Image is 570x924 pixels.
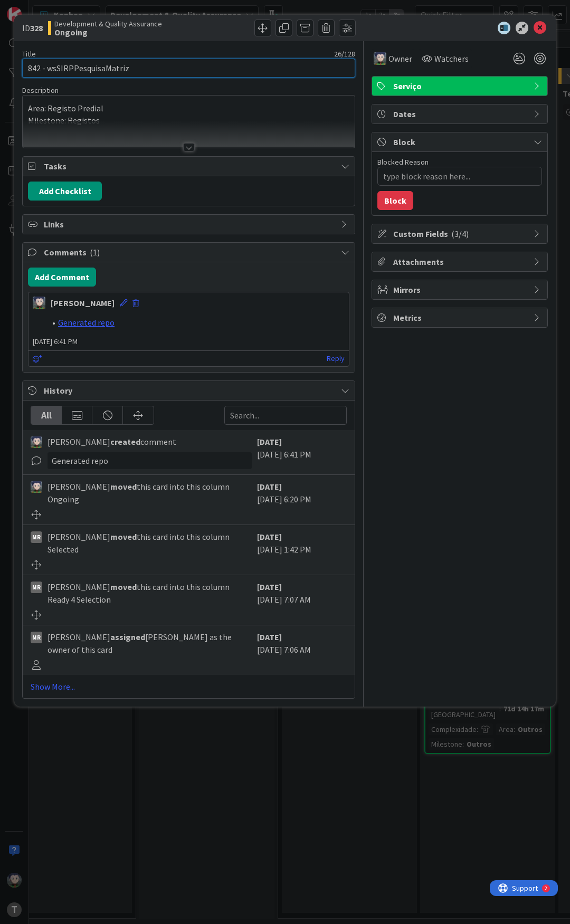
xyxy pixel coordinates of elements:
span: Owner [388,52,412,65]
div: [DATE] 7:07 AM [257,580,347,620]
span: ( 1 ) [90,247,100,258]
b: [DATE] [257,531,282,542]
span: [PERSON_NAME] this card into this column Selected [47,530,252,556]
span: Comments [44,246,336,259]
div: [DATE] 1:42 PM [257,530,347,569]
b: assigned [110,632,145,642]
b: [DATE] [257,582,282,592]
span: [PERSON_NAME] this card into this column Ongoing [47,480,252,506]
button: Add Comment [28,268,96,287]
b: moved [110,531,137,542]
a: Reply [327,352,345,365]
img: LS [33,297,45,309]
span: Dates [393,108,528,120]
b: moved [110,481,137,492]
span: Serviço [393,80,528,92]
div: 2 [55,4,58,13]
a: Show More... [31,680,347,693]
div: [PERSON_NAME] [51,297,115,309]
span: History [44,384,336,397]
span: [DATE] 6:41 PM [28,336,349,347]
b: [DATE] [257,436,282,447]
b: moved [110,582,137,592]
span: [PERSON_NAME] this card into this column Ready 4 Selection [47,580,252,606]
label: Blocked Reason [377,157,429,167]
span: Mirrors [393,283,528,296]
b: Ongoing [54,28,162,36]
b: [DATE] [257,481,282,492]
img: LS [31,436,42,448]
button: Block [377,191,413,210]
span: Watchers [434,52,469,65]
input: type card name here... [22,59,355,78]
span: Development & Quality Assurance [54,20,162,28]
span: Tasks [44,160,336,173]
img: LS [374,52,386,65]
b: [DATE] [257,632,282,642]
div: MR [31,531,42,543]
img: LS [31,481,42,493]
p: Area: Registo Predial [28,102,349,115]
div: Generated repo [47,452,252,469]
span: ( 3/4 ) [451,228,469,239]
div: MR [31,582,42,593]
span: Description [22,85,59,95]
span: Block [393,136,528,148]
button: Add Checklist [28,182,102,201]
div: [DATE] 7:06 AM [257,631,347,670]
b: created [110,436,140,447]
div: All [31,406,62,424]
div: [DATE] 6:20 PM [257,480,347,519]
span: Custom Fields [393,227,528,240]
span: [PERSON_NAME] comment [47,435,176,448]
span: [PERSON_NAME] [PERSON_NAME] as the owner of this card [47,631,252,656]
span: Support [22,2,48,14]
div: [DATE] 6:41 PM [257,435,347,469]
div: MR [31,632,42,643]
label: Title [22,49,36,59]
p: Milestone: Registos [28,115,349,127]
input: Search... [224,406,347,425]
span: ID [22,22,43,34]
span: Metrics [393,311,528,324]
b: 328 [30,23,43,33]
a: Generated repo [58,317,115,328]
span: Attachments [393,255,528,268]
span: Links [44,218,336,231]
div: 26 / 128 [39,49,355,59]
